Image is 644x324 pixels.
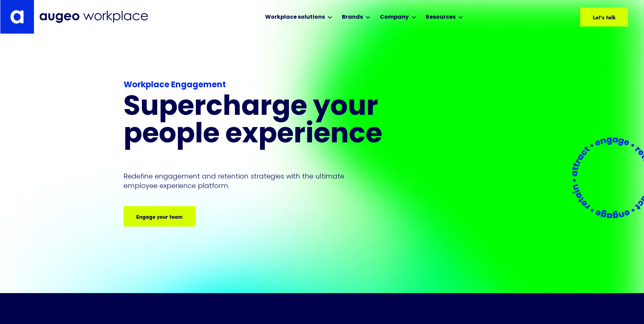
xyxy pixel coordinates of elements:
[124,94,417,149] h1: Supercharge your people experience
[580,7,628,26] a: Let's talk
[342,13,363,21] div: Brands
[39,11,148,23] img: Augeo Workplace business unit full logo in mignight blue.
[10,10,24,24] img: Augeo's "a" monogram decorative logo in white.
[124,171,357,190] p: Redefine engagement and retention strategies with the ultimate employee experience platform.
[380,13,409,21] div: Company
[124,79,417,91] div: Workplace Engagement
[426,13,456,21] div: Resources
[124,206,195,227] a: Engage your team
[265,13,325,21] div: Workplace solutions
